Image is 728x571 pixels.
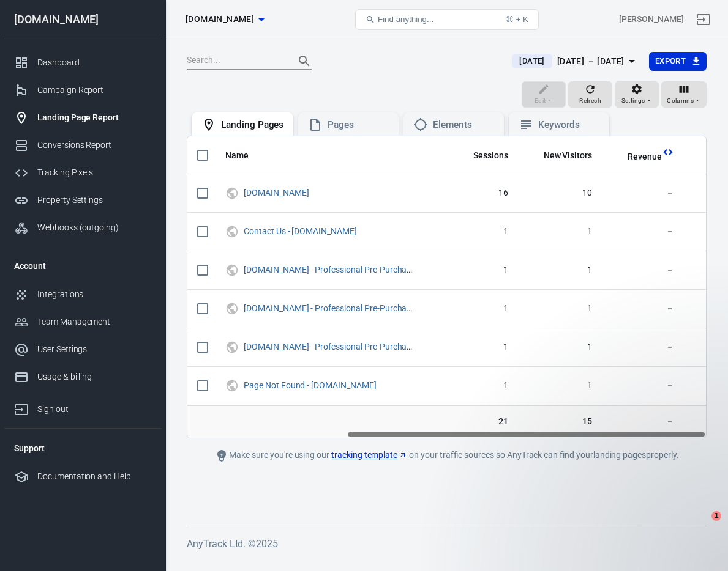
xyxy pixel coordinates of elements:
[612,380,674,392] span: －
[612,341,674,353] span: －
[621,95,645,106] span: Settings
[4,363,161,391] a: Usage & billing
[355,9,539,30] button: Find anything...⌘ + K
[4,159,161,186] a: Tracking Pixels
[457,264,508,276] span: 1
[628,151,662,163] span: Revenue
[612,264,674,276] span: －
[37,166,151,179] div: Tracking Pixels
[244,188,309,197] a: [DOMAIN_NAME]
[187,53,285,69] input: Search...
[225,150,265,162] span: Name
[457,187,508,199] span: 16
[37,403,151,416] div: Sign out
[225,378,239,393] svg: UTM & Web Traffic
[4,281,161,308] a: Integrations
[4,104,161,131] a: Landing Page Report
[37,56,151,69] div: Dashboard
[538,119,599,131] div: Keywords
[457,303,508,315] span: 1
[37,343,151,356] div: User Settings
[37,288,151,301] div: Integrations
[4,49,161,76] a: Dashboard
[225,224,239,239] svg: UTM & Web Traffic
[328,119,389,131] div: Pages
[4,336,161,363] a: User Settings
[4,186,161,214] a: Property Settings
[473,150,508,162] span: Sessions
[628,149,662,164] span: Total revenue calculated by AnyTrack.
[528,380,593,392] span: 1
[612,303,674,315] span: －
[225,340,239,355] svg: UTM & Web Traffic
[37,111,151,124] div: Landing Page Report
[244,342,476,352] a: [DOMAIN_NAME] - Professional Pre-Purchase Car Inspections
[221,119,283,131] div: Landing Pages
[37,194,151,207] div: Property Settings
[612,416,674,428] span: －
[37,221,151,234] div: Webhooks (outgoing)
[244,265,476,274] a: [DOMAIN_NAME] - Professional Pre-Purchase Car Inspections
[187,136,706,438] div: scrollable content
[457,416,508,428] span: 21
[4,76,161,104] a: Campaign Report
[37,370,151,383] div: Usage & billing
[711,511,721,521] span: 1
[662,146,674,158] svg: This column is calculated from AnyTrack real-time data
[612,226,674,238] span: －
[667,95,694,106] span: Columns
[186,12,254,27] span: carinspector.io
[506,15,528,24] div: ⌘ + K
[544,150,593,162] span: New Visitors
[615,81,659,108] button: Settings
[4,214,161,241] a: Webhooks (outgoing)
[689,5,718,34] a: Sign out
[244,226,357,236] a: Contact Us - [DOMAIN_NAME]
[502,51,648,72] button: [DATE][DATE] － [DATE]
[37,470,151,483] div: Documentation and Help
[649,52,707,71] button: Export
[661,81,707,108] button: Columns
[37,139,151,152] div: Conversions Report
[37,315,151,328] div: Team Management
[187,448,707,463] div: Make sure you're using our on your traffic sources so AnyTrack can find your landing pages properly.
[528,187,593,199] span: 10
[4,14,161,25] div: [DOMAIN_NAME]
[579,95,601,106] span: Refresh
[612,187,674,199] span: －
[4,433,161,463] li: Support
[378,15,433,24] span: Find anything...
[4,131,161,159] a: Conversions Report
[225,301,239,316] svg: UTM & Web Traffic
[225,186,239,201] svg: UTM & Web Traffic
[557,54,625,69] div: [DATE] － [DATE]
[528,264,593,276] span: 1
[457,150,508,162] span: Sessions
[181,8,269,31] button: [DOMAIN_NAME]
[37,84,151,97] div: Campaign Report
[457,226,508,238] span: 1
[4,308,161,336] a: Team Management
[290,46,319,76] button: Search
[528,226,593,238] span: 1
[4,251,161,281] li: Account
[619,13,684,26] div: Account id: Z7eiIvhy
[528,416,593,428] span: 15
[457,341,508,353] span: 1
[331,449,407,462] a: tracking template
[187,536,707,551] h6: AnyTrack Ltd. © 2025
[244,303,476,313] a: [DOMAIN_NAME] - Professional Pre-Purchase Car Inspections
[686,511,716,540] iframe: Intercom live chat
[528,303,593,315] span: 1
[568,81,612,108] button: Refresh
[225,263,239,278] svg: UTM & Web Traffic
[612,149,662,164] span: Total revenue calculated by AnyTrack.
[457,380,508,392] span: 1
[244,380,377,390] a: Page Not Found - [DOMAIN_NAME]
[225,150,249,162] span: Name
[528,150,593,162] span: New Visitors
[528,341,593,353] span: 1
[433,119,494,131] div: Elements
[4,391,161,423] a: Sign out
[514,55,549,67] span: [DATE]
